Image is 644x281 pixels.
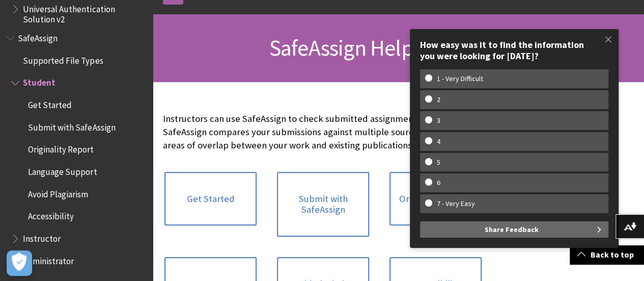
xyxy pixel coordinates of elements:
span: Administrator [23,252,74,266]
span: Submit with SafeAssign [28,119,115,133]
span: Language Support [28,163,97,177]
w-span: 4 [425,137,452,146]
span: Instructor [23,230,61,244]
a: Originality Report [389,172,482,226]
span: SafeAssign [18,30,58,43]
span: Originality Report [28,141,94,155]
w-span: 2 [425,95,452,104]
button: Open Preferences [7,250,32,276]
button: Share Feedback [420,221,608,238]
a: Submit with SafeAssign [277,172,369,237]
w-span: 3 [425,116,452,125]
w-span: 6 [425,178,452,187]
div: How easy was it to find the information you were looking for [DATE]? [420,39,608,61]
p: Instructors can use SafeAssign to check submitted assignments for originality. SafeAssign compare... [163,112,483,152]
span: SafeAssign Help for Students [269,34,528,62]
span: Universal Authentication Solution v2 [23,1,146,24]
span: Share Feedback [485,221,539,238]
span: Avoid Plagiarism [28,186,88,199]
w-span: 1 - Very Difficult [425,74,495,83]
w-span: 7 - Very Easy [425,199,487,208]
a: Get Started [164,172,257,226]
span: Supported File Types [23,52,103,66]
span: Student [23,74,55,88]
span: Accessibility [28,208,74,222]
a: Back to top [570,245,644,264]
nav: Book outline for Blackboard SafeAssign [6,30,147,269]
span: Get Started [28,96,72,110]
w-span: 5 [425,158,452,167]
